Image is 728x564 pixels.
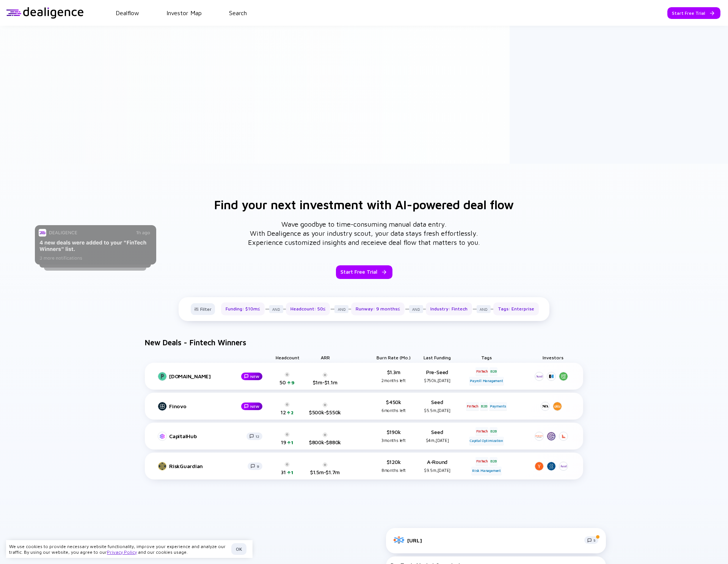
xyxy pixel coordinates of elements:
[221,302,265,315] div: Funding: $10m≤
[268,352,306,363] div: Headcount
[169,373,240,380] div: [DOMAIN_NAME]
[480,402,488,410] div: B2B
[475,367,489,376] div: FinTech
[413,352,462,363] div: Last Funding
[413,369,462,384] div: Pre-Seed
[469,437,504,445] div: Capital Optimization
[214,199,514,211] h3: Find your next investment with AI-powered deal flow
[493,302,539,315] div: Tags: Enterprise
[375,399,413,414] div: $450k
[169,433,246,440] div: CapitalHub
[413,429,462,444] div: Seed
[169,463,247,470] div: RiskGuardian
[522,352,583,363] div: Investors
[375,352,413,363] div: Burn Rate (mo.)
[490,457,497,465] div: B2B
[413,437,462,444] div: $4m, [DATE]
[471,467,502,475] div: Risk Management
[286,302,330,315] div: Headcount: 50≤
[426,302,472,315] div: Industry: Fintech
[248,220,480,247] div: Wave goodbye to time-consuming manual data entry. With Dealigence as your industry scout, your da...
[166,9,202,16] a: Investor Map
[375,429,413,444] div: $190k
[489,402,507,410] div: Payments
[107,549,137,555] a: Privacy Policy
[475,457,489,465] div: FinTech
[413,377,462,384] div: $750k, [DATE]
[475,427,489,436] div: FinTech
[351,302,405,315] div: Runway: 9 months≤
[381,377,405,384] div: 2 months left
[413,467,462,474] div: $9.5m, [DATE]
[407,537,578,544] div: [URL]
[413,459,462,474] div: A-Round
[336,265,392,279] button: Start Free Trial
[381,467,406,474] div: 8 months left
[381,407,406,414] div: 6 months left
[137,339,246,346] h4: New Deals - Fintech Winners
[116,9,139,16] a: Dealflow
[667,7,720,19] button: Start Free Trial
[9,544,228,555] div: We use cookies to provide necessary website functionality, improve your experience and analyze ou...
[490,367,497,376] div: B2B
[169,403,240,410] div: Finovo
[462,352,511,363] div: Tags
[381,437,405,444] div: 3 months left
[413,407,462,414] div: $5.5m, [DATE]
[490,427,497,436] div: B2B
[375,459,413,474] div: $120k
[229,9,247,16] a: Search
[306,352,344,363] div: ARR
[413,399,462,414] div: Seed
[375,369,413,384] div: $1.3m
[469,377,504,385] div: Payroll Management
[231,543,246,555] button: OK
[466,402,479,410] div: FinTech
